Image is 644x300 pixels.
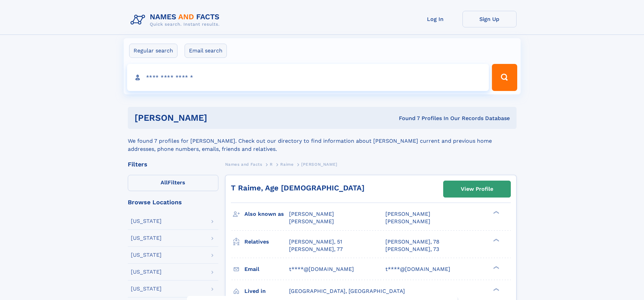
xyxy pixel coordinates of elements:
[461,181,493,197] div: View Profile
[131,269,162,275] div: [US_STATE]
[185,44,227,58] label: Email search
[385,246,439,253] a: [PERSON_NAME], 73
[280,162,293,167] span: Raime
[492,238,500,242] div: ❯
[129,44,177,58] label: Regular search
[131,286,162,292] div: [US_STATE]
[128,161,218,167] div: Filters
[289,288,405,294] span: [GEOGRAPHIC_DATA], [GEOGRAPHIC_DATA]
[135,114,303,122] h1: [PERSON_NAME]
[289,218,334,225] span: [PERSON_NAME]
[301,162,337,167] span: [PERSON_NAME]
[128,11,225,29] img: Logo Names and Facts
[270,162,273,167] span: R
[128,199,218,205] div: Browse Locations
[270,160,273,168] a: R
[385,218,430,225] span: [PERSON_NAME]
[128,129,517,153] div: We found 7 profiles for [PERSON_NAME]. Check out our directory to find information about [PERSON_...
[444,181,510,197] a: View Profile
[280,160,293,168] a: Raime
[492,287,500,292] div: ❯
[127,64,489,91] input: search input
[303,115,510,122] div: Found 7 Profiles In Our Records Database
[385,238,439,246] a: [PERSON_NAME], 78
[244,236,289,248] h3: Relatives
[289,211,334,217] span: [PERSON_NAME]
[231,184,364,192] a: T Raime, Age [DEMOGRAPHIC_DATA]
[492,265,500,270] div: ❯
[225,160,262,168] a: Names and Facts
[492,64,517,91] button: Search Button
[131,218,162,224] div: [US_STATE]
[244,285,289,297] h3: Lived in
[131,235,162,241] div: [US_STATE]
[462,11,517,27] a: Sign Up
[131,252,162,258] div: [US_STATE]
[289,246,343,253] a: [PERSON_NAME], 77
[244,208,289,220] h3: Also known as
[289,238,342,246] a: [PERSON_NAME], 51
[244,263,289,275] h3: Email
[161,179,168,186] span: All
[408,11,462,27] a: Log In
[492,210,500,215] div: ❯
[385,211,430,217] span: [PERSON_NAME]
[128,175,218,191] label: Filters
